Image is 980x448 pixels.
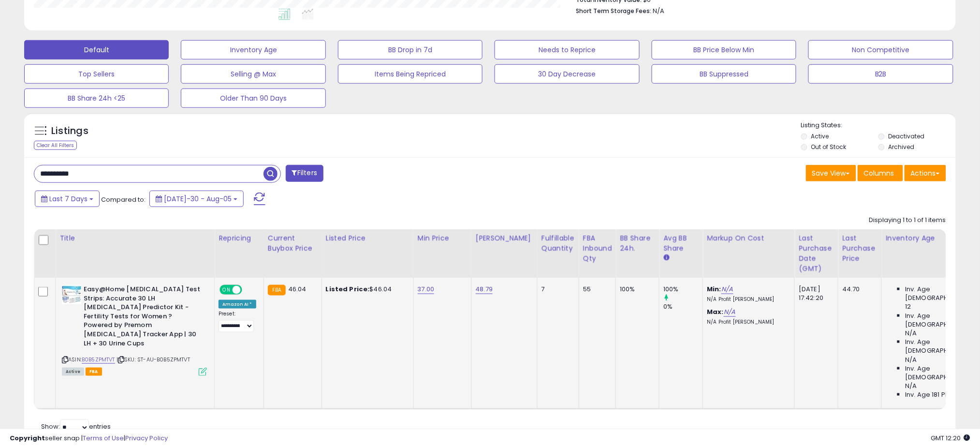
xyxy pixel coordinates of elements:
[541,285,571,294] div: 7
[268,285,286,296] small: FBA
[219,311,256,332] div: Preset:
[905,390,956,399] span: Inv. Age 181 Plus:
[181,89,325,108] button: Older Than 90 Days
[35,191,100,207] button: Last 7 Days
[117,356,190,363] span: | SKU: ST-AU-B0B5ZPMTVT
[707,296,787,303] p: N/A Profit [PERSON_NAME]
[326,285,406,294] div: $46.04
[905,382,917,390] span: N/A
[59,233,210,243] div: Title
[707,319,787,326] p: N/A Profit [PERSON_NAME]
[149,191,244,207] button: [DATE]-30 - Aug-05
[86,368,102,376] span: FBA
[905,302,911,311] span: 12
[24,64,169,84] button: Top Sellers
[663,285,702,294] div: 100%
[663,302,702,311] div: 0%
[808,40,953,60] button: Non Competitive
[418,233,468,243] div: Min Price
[10,433,45,443] strong: Copyright
[288,284,307,294] span: 46.04
[620,285,652,294] div: 100%
[286,165,323,182] button: Filters
[888,143,914,151] label: Archived
[219,300,256,309] div: Amazon AI *
[707,307,724,316] b: Max:
[82,356,115,364] a: B0B5ZPMTVT
[799,233,834,274] div: Last Purchase Date (GMT)
[476,284,493,294] a: 48.79
[707,284,721,294] b: Min:
[181,64,325,84] button: Selling @ Max
[663,254,669,262] small: Avg BB Share.
[842,233,878,264] div: Last Purchase Price
[24,40,169,60] button: Default
[541,233,575,254] div: Fulfillable Quantity
[41,422,111,432] span: Show: entries
[811,143,847,151] label: Out of Stock
[326,284,370,294] b: Listed Price:
[125,433,168,443] a: Privacy Policy
[858,165,903,181] button: Columns
[801,121,956,130] p: Listing States:
[495,64,639,84] button: 30 Day Decrease
[811,132,829,140] label: Active
[101,195,146,204] span: Compared to:
[707,233,790,243] div: Markup on Cost
[338,40,483,60] button: BB Drop in 7d
[905,356,917,364] span: N/A
[808,64,953,84] button: B2B
[905,329,917,338] span: N/A
[931,433,970,443] span: 2025-08-13 12:20 GMT
[219,233,260,243] div: Repricing
[703,229,795,278] th: The percentage added to the cost of goods (COGS) that forms the calculator for Min & Max prices.
[869,216,946,225] div: Displaying 1 to 1 of 1 items
[653,6,664,15] span: N/A
[62,285,81,304] img: 41oS+oUVfxL._SL40_.jpg
[806,165,856,181] button: Save View
[34,141,77,150] div: Clear All Filters
[495,40,639,60] button: Needs to Reprice
[888,132,924,140] label: Deactivated
[620,233,655,254] div: BB Share 24h.
[83,433,124,443] a: Terms of Use
[663,233,699,254] div: Avg BB Share
[905,165,946,181] button: Actions
[652,64,796,84] button: BB Suppressed
[576,7,651,15] b: Short Term Storage Fees:
[652,40,796,60] button: BB Price Below Min
[842,285,874,294] div: 44.70
[338,64,483,84] button: Items Being Repriced
[164,194,232,204] span: [DATE]-30 - Aug-05
[10,434,168,443] div: seller snap | |
[62,368,84,376] span: All listings currently available for purchase on Amazon
[84,285,201,350] b: Easy@Home [MEDICAL_DATA] Test Strips: Accurate 30 LH [MEDICAL_DATA] Predictor Kit - Fertility Tes...
[49,194,88,204] span: Last 7 Days
[476,233,533,243] div: [PERSON_NAME]
[721,284,733,294] a: N/A
[583,285,609,294] div: 55
[241,286,256,294] span: OFF
[51,124,88,138] h5: Listings
[583,233,612,264] div: FBA inbound Qty
[326,233,410,243] div: Listed Price
[724,307,735,317] a: N/A
[268,233,318,254] div: Current Buybox Price
[418,284,435,294] a: 37.00
[62,285,207,375] div: ASIN:
[181,40,325,60] button: Inventory Age
[799,285,831,302] div: [DATE] 17:42:20
[864,168,894,178] span: Columns
[220,286,233,294] span: ON
[24,89,169,108] button: BB Share 24h <25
